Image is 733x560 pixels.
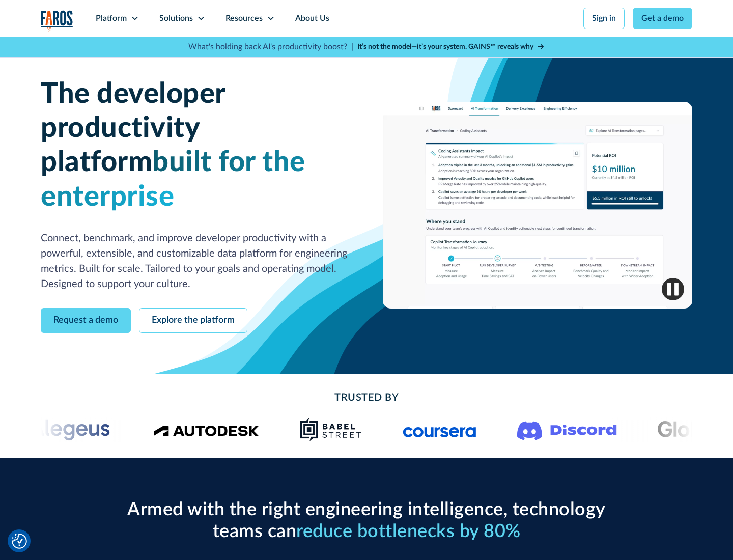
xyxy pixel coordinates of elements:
[139,308,247,333] a: Explore the platform
[153,423,259,436] img: Logo of the design software company Autodesk.
[41,308,131,333] a: Request a demo
[296,522,521,541] span: reduce bottlenecks by 80%
[12,534,27,549] button: Cookie Settings
[41,77,350,214] h1: The developer productivity platform
[41,10,73,31] a: home
[122,390,611,405] h2: Trusted By
[583,8,625,29] a: Sign in
[357,43,533,50] strong: It’s not the model—it’s your system. GAINS™ reveals why
[188,41,353,53] p: What's holding back AI's productivity boost? |
[662,278,684,300] img: Pause video
[41,231,350,292] p: Connect, benchmark, and improve developer productivity with a powerful, extensible, and customiza...
[122,499,611,543] h2: Armed with the right engineering intelligence, technology teams can
[517,419,617,440] img: Logo of the communication platform Discord.
[357,42,545,52] a: It’s not the model—it’s your system. GAINS™ reveals why
[225,12,263,24] div: Resources
[96,12,127,24] div: Platform
[12,534,27,549] img: Revisit consent button
[41,148,305,211] span: built for the enterprise
[633,8,692,29] a: Get a demo
[300,417,362,442] img: Babel Street logo png
[159,12,193,24] div: Solutions
[403,422,476,438] img: Logo of the online learning platform Coursera.
[41,10,73,31] img: Logo of the analytics and reporting company Faros.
